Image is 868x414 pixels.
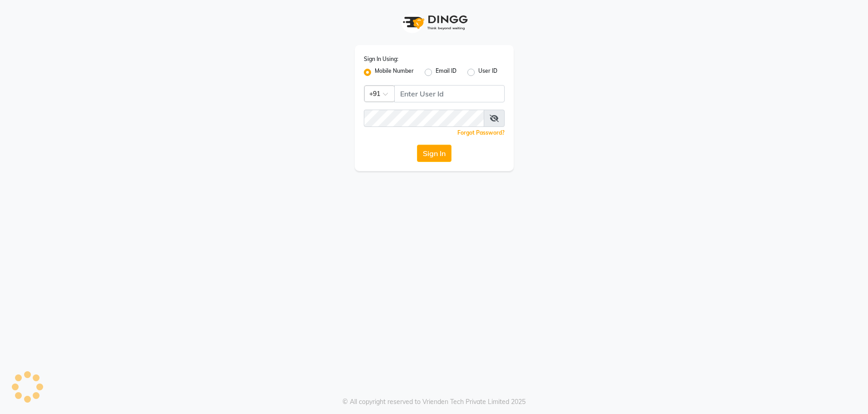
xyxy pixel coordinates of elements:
[364,110,484,127] input: Username
[375,67,414,78] label: Mobile Number
[417,145,451,162] button: Sign In
[478,67,497,78] label: User ID
[364,55,398,63] label: Sign In Using:
[457,129,505,136] a: Forgot Password?
[394,85,505,102] input: Username
[398,9,471,36] img: logo1.svg
[436,67,456,78] label: Email ID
